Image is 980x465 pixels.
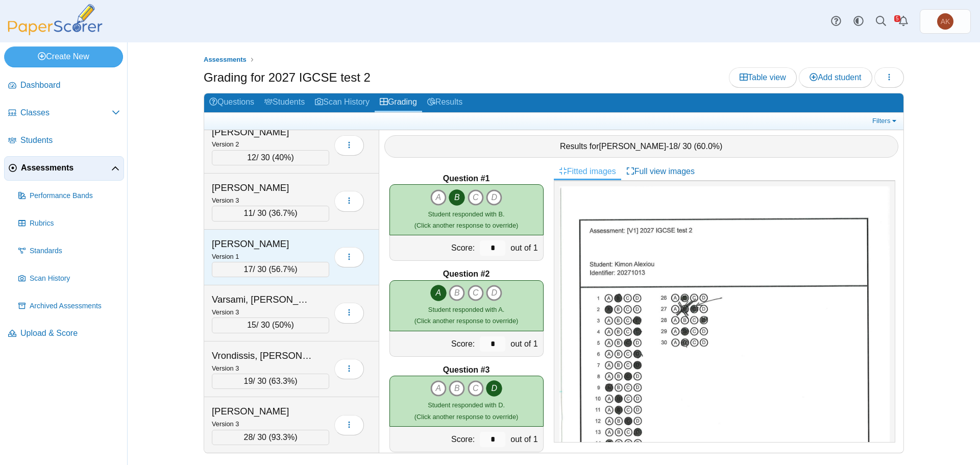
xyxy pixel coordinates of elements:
b: Question #2 [443,268,490,280]
b: Question #1 [443,173,490,184]
span: Anna Kostouki [937,13,953,30]
span: Add student [810,73,861,82]
a: Performance Bands [14,184,124,208]
span: 11 [244,209,253,217]
i: A [430,380,447,397]
a: Full view images [621,163,700,180]
span: Dashboard [20,80,120,91]
a: Archived Assessments [14,294,124,319]
span: [PERSON_NAME] [599,142,667,151]
span: Archived Assessments [30,301,120,311]
div: / 30 ( ) [212,317,329,333]
div: Score: [390,427,478,452]
small: Version 3 [212,197,239,204]
span: Assessments [204,56,247,63]
span: Student responded with A. [428,306,504,313]
b: Question #3 [443,364,490,376]
small: (Click another response to override) [414,306,518,325]
span: 19 [244,377,253,385]
a: Add student [799,67,872,88]
a: Dashboard [4,74,124,98]
a: Anna Kostouki [920,9,971,34]
img: PaperScorer [4,4,106,35]
a: Classes [4,101,124,126]
div: out of 1 [508,331,543,356]
i: D [486,380,502,397]
span: Classes [20,107,112,118]
a: Results [422,93,468,112]
a: Scan History [14,266,124,291]
div: Score: [390,235,478,260]
span: Anna Kostouki [941,18,950,25]
small: Version 2 [212,140,239,148]
small: Version 3 [212,420,239,428]
span: 63.3% [272,377,295,385]
span: Upload & Score [20,328,120,339]
i: A [430,189,447,206]
div: / 30 ( ) [212,374,329,389]
span: Students [20,135,120,146]
div: [PERSON_NAME] [212,126,314,139]
a: Filters [870,116,901,126]
i: A [430,285,447,301]
span: 18 [669,142,678,151]
div: Score: [390,331,478,356]
div: out of 1 [508,427,543,452]
i: B [449,285,465,301]
a: Students [4,129,124,153]
div: / 30 ( ) [212,206,329,221]
a: Alerts [892,10,915,33]
span: Assessments [21,162,111,174]
span: 60.0% [697,142,720,151]
span: Table view [740,73,786,82]
a: PaperScorer [4,28,106,37]
a: Questions [204,93,259,112]
span: 28 [244,433,253,442]
span: 17 [244,265,253,274]
span: 15 [247,321,256,329]
a: Fitted images [554,163,621,180]
div: [PERSON_NAME] [212,237,314,251]
small: Version 3 [212,364,239,372]
span: Scan History [30,274,120,284]
a: Scan History [310,93,375,112]
div: out of 1 [508,235,543,260]
span: 50% [275,321,291,329]
a: Create New [4,46,123,67]
span: 12 [247,153,256,162]
a: Upload & Score [4,322,124,346]
div: [PERSON_NAME] [212,181,314,194]
span: 40% [275,153,291,162]
div: / 30 ( ) [212,430,329,445]
a: Students [259,93,310,112]
span: Rubrics [30,218,120,229]
div: Vrondissis, [PERSON_NAME] [212,349,314,362]
i: D [486,285,502,301]
a: Assessments [201,54,249,66]
span: 93.3% [272,433,295,442]
div: / 30 ( ) [212,262,329,277]
small: Version 1 [212,253,239,260]
small: (Click another response to override) [414,401,518,420]
i: C [468,380,484,397]
a: Rubrics [14,211,124,236]
i: C [468,285,484,301]
div: / 30 ( ) [212,150,329,165]
small: (Click another response to override) [414,210,518,229]
small: Version 3 [212,308,239,316]
i: D [486,189,502,206]
a: Grading [375,93,422,112]
span: Standards [30,246,120,256]
a: Standards [14,239,124,263]
a: Table view [729,67,797,88]
h1: Grading for 2027 IGCSE test 2 [204,69,371,86]
span: 56.7% [272,265,295,274]
i: C [468,189,484,206]
i: B [449,380,465,397]
span: Student responded with D. [428,401,505,409]
i: B [449,189,465,206]
div: [PERSON_NAME] [212,405,314,418]
div: Varsami, [PERSON_NAME] [212,293,314,306]
span: Performance Bands [30,191,120,201]
span: Student responded with B. [428,210,505,218]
